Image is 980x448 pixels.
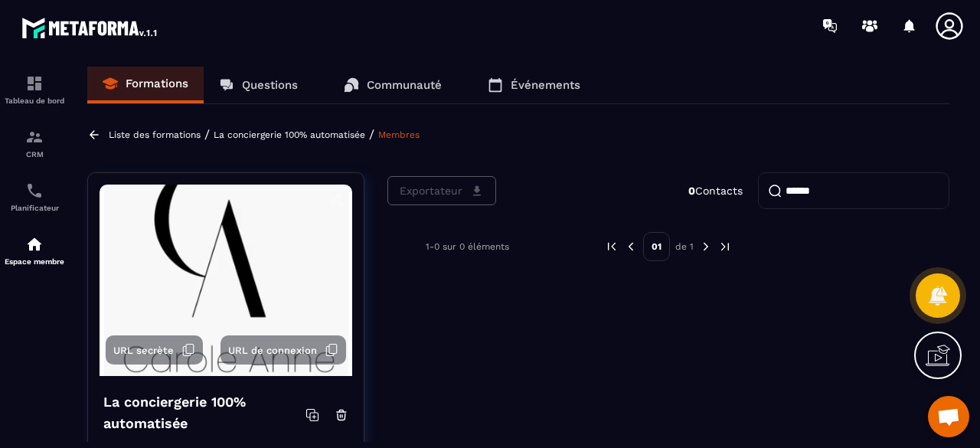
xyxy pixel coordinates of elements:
[4,170,65,224] a: schedulerschedulerPlanificateur
[113,345,174,356] span: URL secrète
[109,129,201,140] a: Liste des formations
[675,240,694,253] p: de 1
[511,78,580,92] p: Événements
[4,257,65,266] p: Espace membre
[25,128,44,146] img: formation
[100,185,352,376] img: background
[328,67,457,103] a: Communauté
[472,67,596,103] a: Événements
[624,240,638,253] img: prev
[688,185,743,197] p: Contacts
[220,335,346,365] button: URL de connexion
[718,240,732,253] img: next
[25,181,44,200] img: scheduler
[688,185,695,197] strong: 0
[426,241,509,252] p: 1-0 sur 0 éléments
[4,96,65,105] p: Tableau de bord
[242,78,298,92] p: Questions
[103,391,305,434] h4: La conciergerie 100% automatisée
[605,240,619,253] img: prev
[4,204,65,212] p: Planificateur
[367,78,442,92] p: Communauté
[4,150,65,159] p: CRM
[4,224,65,277] a: automationsautomationsEspace membre
[643,232,670,261] p: 01
[228,345,317,356] span: URL de connexion
[214,129,365,140] a: La conciergerie 100% automatisée
[126,77,188,90] p: Formations
[4,63,65,116] a: formationformationTableau de bord
[699,240,713,253] img: next
[21,14,159,41] img: logo
[4,116,65,170] a: formationformationCRM
[204,127,210,142] span: /
[87,67,204,103] a: Formations
[204,67,313,103] a: Questions
[106,335,203,365] button: URL secrète
[25,235,44,253] img: automations
[928,396,969,437] a: Ouvrir le chat
[25,74,44,93] img: formation
[378,129,420,140] a: Membres
[369,127,374,142] span: /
